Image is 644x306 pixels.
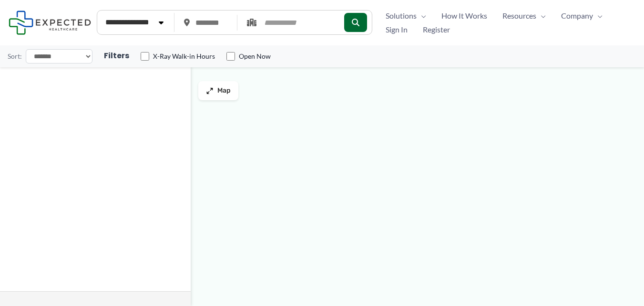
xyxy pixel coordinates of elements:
span: Company [561,9,593,23]
span: How It Works [441,9,487,23]
span: Resources [502,9,536,23]
label: X-Ray Walk-in Hours [153,52,215,61]
a: SolutionsMenu Toggle [378,9,434,23]
label: Open Now [239,52,271,61]
a: CompanyMenu Toggle [553,9,610,23]
span: Menu Toggle [593,9,603,23]
button: Map [198,81,238,100]
span: Map [217,87,231,95]
span: Sign In [386,22,408,37]
a: Register [415,22,458,37]
h3: Filters [104,51,129,61]
span: Menu Toggle [536,9,546,23]
img: Expected Healthcare Logo - side, dark font, small [9,11,91,35]
label: Sort: [8,50,22,63]
a: ResourcesMenu Toggle [495,9,553,23]
a: How It Works [434,9,495,23]
span: Register [423,22,450,37]
span: Menu Toggle [417,9,426,23]
span: Solutions [386,9,417,23]
a: Sign In [378,22,415,37]
img: Maximize [206,87,214,95]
